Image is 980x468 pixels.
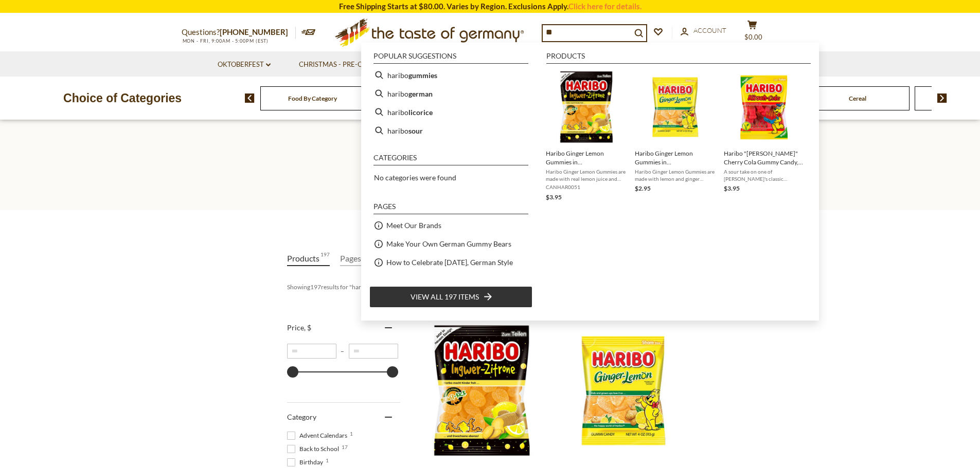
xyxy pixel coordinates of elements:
[299,59,387,70] a: Christmas - PRE-ORDER
[310,283,321,291] b: 197
[350,431,353,436] span: 1
[720,66,809,207] li: Haribo "Kirsch" Cherry Cola Gummy Candy, 175g - Made in Germany oz
[349,344,398,359] input: Maximum value
[681,25,726,36] a: Account
[408,88,433,100] b: german
[369,103,532,121] li: haribo licorice
[373,203,528,214] li: Pages
[288,95,337,102] a: Food By Category
[546,183,627,191] span: CANHAR0051
[631,66,720,207] li: Haribo Ginger Lemon Gummies in Bag, 4 oz.
[287,323,311,332] span: Price
[182,26,296,39] p: Questions?
[408,69,437,81] b: gummies
[635,184,651,192] span: $2.95
[386,256,513,268] a: How to Celebrate [DATE], German Style
[342,444,348,450] span: 17
[287,278,537,295] div: Showing results for " "
[326,458,329,463] span: 1
[373,52,528,64] li: Popular suggestions
[369,121,532,140] li: haribo sour
[336,347,349,355] span: –
[737,20,768,46] button: $0.00
[542,66,631,207] li: Haribo Ginger Lemon Gummies in Bag, 160g - Made in Germany
[408,106,433,118] b: licorice
[937,93,947,103] img: next arrow
[369,66,532,84] li: haribo gummies
[373,154,528,165] li: Categories
[555,323,691,459] img: Haribo Ginger Lemon Gummies in Bag
[287,444,342,454] span: Back to School
[546,168,627,182] span: Haribo Ginger Lemon Gummies are made with real lemon juice and real ginger concentrate for a deli...
[546,193,562,201] span: $3.95
[386,219,441,231] a: Meet Our Brands
[724,70,805,202] a: Haribo "[PERSON_NAME]" Cherry Cola Gummy Candy, 175g - Made in [GEOGRAPHIC_DATA] ozA sour take on...
[369,84,532,103] li: haribo german
[568,2,642,11] a: Click here for details.
[287,344,336,359] input: Minimum value
[724,168,805,182] span: A sour take on one of [PERSON_NAME]'s classic creations, these delicious sour gummy candies are s...
[304,323,311,332] span: , $
[361,43,819,320] div: Instant Search Results
[849,95,866,102] a: Cereal
[369,286,532,308] li: View all 197 items
[635,70,716,202] a: Haribo Ginger Lemon Gummies in BagHaribo Ginger Lemon Gummies in [GEOGRAPHIC_DATA], 4 oz.Haribo G...
[744,33,762,41] span: $0.00
[369,253,532,272] li: How to Celebrate [DATE], German Style
[369,216,532,235] li: Meet Our Brands
[340,251,365,266] a: View Pages Tab
[320,251,330,265] span: 197
[220,27,288,36] a: [PHONE_NUMBER]
[638,70,712,144] img: Haribo Ginger Lemon Gummies in Bag
[32,166,948,190] h1: Search results
[635,149,716,166] span: Haribo Ginger Lemon Gummies in [GEOGRAPHIC_DATA], 4 oz.
[287,413,316,421] span: Category
[546,70,627,202] a: Haribo Ginger Lemon Gummies in [GEOGRAPHIC_DATA], 160g - Made in [GEOGRAPHIC_DATA]Haribo Ginger L...
[408,125,423,137] b: sour
[411,291,479,303] span: View all 197 items
[287,431,350,440] span: Advent Calendars
[182,38,269,44] span: MON - FRI, 9:00AM - 5:00PM (EST)
[245,93,255,103] img: previous arrow
[546,52,811,64] li: Products
[724,149,805,166] span: Haribo "[PERSON_NAME]" Cherry Cola Gummy Candy, 175g - Made in [GEOGRAPHIC_DATA] oz
[369,235,532,253] li: Make Your Own German Gummy Bears
[635,168,716,182] span: Haribo Ginger Lemon Gummies are made with lemon and ginger concentrate for a delicious fruity tas...
[287,458,326,467] span: Birthday
[218,59,271,70] a: Oktoberfest
[724,184,740,192] span: $3.95
[287,251,330,266] a: View Products Tab
[374,173,456,182] span: No categories were found
[693,26,726,34] span: Account
[386,238,511,250] a: Make Your Own German Gummy Bears
[546,149,627,166] span: Haribo Ginger Lemon Gummies in [GEOGRAPHIC_DATA], 160g - Made in [GEOGRAPHIC_DATA]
